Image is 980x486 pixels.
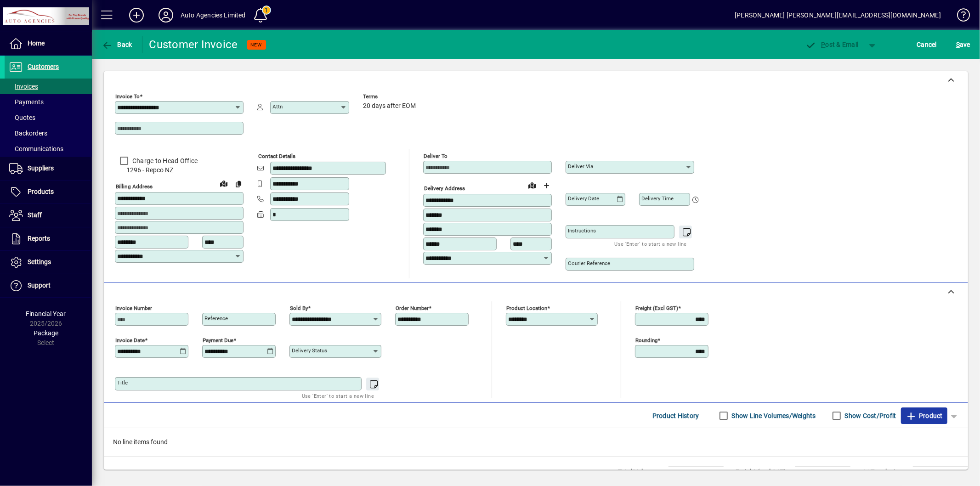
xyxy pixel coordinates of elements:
[568,195,599,202] mat-label: Delivery date
[668,467,724,478] td: 0.0000 M³
[906,408,943,423] span: Product
[5,274,92,297] a: Support
[151,7,181,23] button: Profile
[9,145,63,153] span: Communications
[115,165,244,175] span: 1296 - Repco NZ
[302,390,374,401] mat-hint: Use 'Enter' to start a new line
[26,310,66,317] span: Financial Year
[122,7,151,23] button: Add
[858,467,913,478] td: GST exclusive
[735,8,941,23] div: [PERSON_NAME] [PERSON_NAME][EMAIL_ADDRESS][DOMAIN_NAME]
[506,305,547,311] mat-label: Product location
[525,178,539,192] a: View on map
[34,329,58,337] span: Package
[130,156,198,165] label: Charge to Head Office
[568,260,610,266] mat-label: Courier Reference
[615,238,687,249] mat-hint: Use 'Enter' to start a new line
[99,36,135,53] button: Back
[730,411,816,420] label: Show Line Volumes/Weights
[149,37,238,52] div: Customer Invoice
[9,98,44,106] span: Payments
[731,467,795,478] td: Freight (excl GST)
[115,305,152,311] mat-label: Invoice number
[801,36,863,53] button: Post & Email
[805,41,859,48] span: ost & Email
[424,153,448,159] mat-label: Deliver To
[901,407,947,424] button: Product
[104,428,968,456] div: No line items found
[102,41,132,48] span: Back
[915,36,940,53] button: Cancel
[954,36,973,53] button: Save
[117,379,128,386] mat-label: Title
[115,93,140,100] mat-label: Invoice To
[363,102,416,110] span: 20 days after EOM
[292,347,327,354] mat-label: Delivery status
[203,337,233,344] mat-label: Payment due
[5,110,92,125] a: Quotes
[28,211,42,219] span: Staff
[272,103,283,110] mat-label: Attn
[204,315,228,322] mat-label: Reference
[5,227,92,250] a: Reports
[363,94,418,100] span: Terms
[396,305,429,311] mat-label: Order number
[917,37,937,52] span: Cancel
[5,32,92,55] a: Home
[652,408,699,423] span: Product History
[5,141,92,157] a: Communications
[92,36,142,53] app-page-header-button: Back
[28,63,59,70] span: Customers
[28,235,50,242] span: Reports
[613,467,668,478] td: Total Volume
[28,164,54,172] span: Suppliers
[115,337,145,344] mat-label: Invoice date
[216,176,231,191] a: View on map
[5,181,92,203] a: Products
[9,130,47,137] span: Backorders
[821,41,826,48] span: P
[539,178,554,193] button: Choose address
[5,125,92,141] a: Backorders
[231,176,246,191] button: Copy to Delivery address
[28,258,51,266] span: Settings
[950,2,969,32] a: Knowledge Base
[843,411,896,420] label: Show Cost/Profit
[5,94,92,110] a: Payments
[5,204,92,227] a: Staff
[181,8,246,23] div: Auto Agencies Limited
[649,407,703,424] button: Product History
[5,157,92,180] a: Suppliers
[9,114,35,121] span: Quotes
[9,83,38,90] span: Invoices
[28,40,45,47] span: Home
[635,337,657,344] mat-label: Rounding
[5,251,92,274] a: Settings
[290,305,308,311] mat-label: Sold by
[913,467,968,478] td: 0.00
[28,188,54,195] span: Products
[641,195,674,202] mat-label: Delivery time
[568,163,593,170] mat-label: Deliver via
[635,305,678,311] mat-label: Freight (excl GST)
[251,42,262,48] span: NEW
[956,41,960,48] span: S
[5,79,92,94] a: Invoices
[568,227,596,234] mat-label: Instructions
[795,467,850,478] td: 0.00
[28,282,51,289] span: Support
[956,37,970,52] span: ave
